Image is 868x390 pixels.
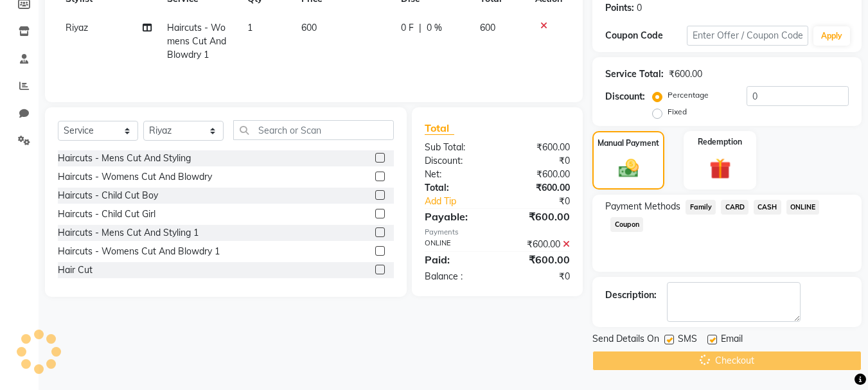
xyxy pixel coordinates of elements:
label: Manual Payment [598,137,659,149]
span: CARD [721,200,748,215]
div: Paid: [415,252,497,267]
div: Hair Cut [58,263,93,277]
span: SMS [678,332,697,348]
span: Coupon [610,217,643,232]
div: ₹0 [497,270,580,283]
div: Balance : [415,270,497,283]
div: Payments [425,227,570,238]
span: Email [721,332,743,348]
div: Sub Total: [415,141,497,154]
div: ₹600.00 [497,168,580,181]
span: Payment Methods [605,200,680,213]
div: Haircuts - Mens Cut And Styling 1 [58,226,199,240]
span: CASH [754,200,781,215]
label: Fixed [668,106,687,118]
div: ₹0 [497,154,580,168]
div: Discount: [415,154,497,168]
span: 0 F [401,21,414,35]
div: Haircuts - Womens Cut And Blowdry 1 [58,245,220,258]
a: Add Tip [415,195,511,208]
span: Riyaz [66,22,88,33]
span: Haircuts - Womens Cut And Blowdry 1 [167,22,226,60]
span: | [419,21,421,35]
div: Payable: [415,209,497,224]
div: ₹600.00 [669,67,702,81]
div: ₹600.00 [497,181,580,195]
div: ONLINE [415,238,497,251]
span: 600 [301,22,317,33]
span: 600 [480,22,495,33]
div: Net: [415,168,497,181]
div: ₹600.00 [497,252,580,267]
label: Redemption [698,136,742,148]
div: 0 [637,1,642,15]
div: Points: [605,1,634,15]
span: 0 % [427,21,442,35]
div: Haircuts - Child Cut Girl [58,208,155,221]
input: Search or Scan [233,120,394,140]
div: Total: [415,181,497,195]
div: Service Total: [605,67,664,81]
span: ONLINE [786,200,820,215]
button: Apply [813,26,850,46]
img: _cash.svg [612,157,645,180]
div: ₹600.00 [497,238,580,251]
label: Percentage [668,89,709,101]
div: Coupon Code [605,29,686,42]
span: Send Details On [592,332,659,348]
span: 1 [247,22,252,33]
input: Enter Offer / Coupon Code [687,26,808,46]
div: Haircuts - Mens Cut And Styling [58,152,191,165]
img: _gift.svg [703,155,738,182]
div: ₹600.00 [497,209,580,224]
div: ₹0 [511,195,580,208]
div: ₹600.00 [497,141,580,154]
span: Total [425,121,454,135]
div: Discount: [605,90,645,103]
div: Haircuts - Child Cut Boy [58,189,158,202]
div: Description: [605,288,657,302]
div: Haircuts - Womens Cut And Blowdry [58,170,212,184]
span: Family [686,200,716,215]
